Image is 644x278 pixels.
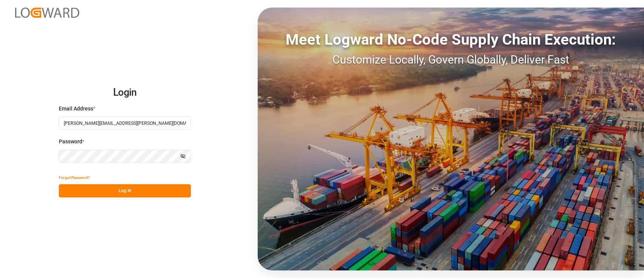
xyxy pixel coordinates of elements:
[15,8,79,18] img: Logward_new_orange.png
[59,81,191,105] h2: Login
[59,116,191,130] input: Enter your email
[59,171,90,184] button: Forgot Password?
[258,51,644,68] div: Customize Locally, Govern Globally, Deliver Fast
[59,138,82,146] span: Password
[59,105,93,113] span: Email Address
[258,28,644,51] div: Meet Logward No-Code Supply Chain Execution:
[59,184,191,197] button: Log In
